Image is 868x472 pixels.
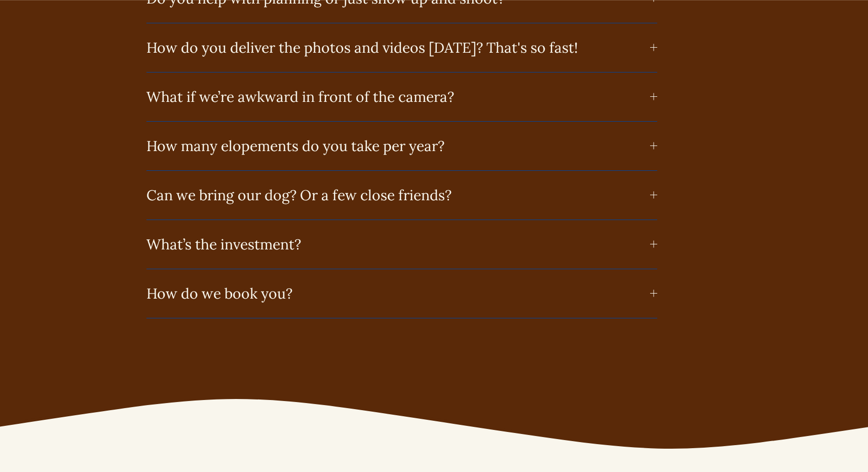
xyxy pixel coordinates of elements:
button: How do we book you? [146,269,657,318]
span: What’s the investment? [146,235,650,253]
span: How do you deliver the photos and videos [DATE]? That's so fast! [146,39,650,57]
span: Can we bring our dog? Or a few close friends? [146,186,650,204]
button: What’s the investment? [146,220,657,269]
button: Can we bring our dog? Or a few close friends? [146,171,657,220]
span: How do we book you? [146,284,650,303]
button: What if we’re awkward in front of the camera? [146,72,657,121]
button: How many elopements do you take per year? [146,122,657,170]
span: What if we’re awkward in front of the camera? [146,88,650,106]
span: How many elopements do you take per year? [146,137,650,155]
button: How do you deliver the photos and videos [DATE]? That's so fast! [146,23,657,72]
